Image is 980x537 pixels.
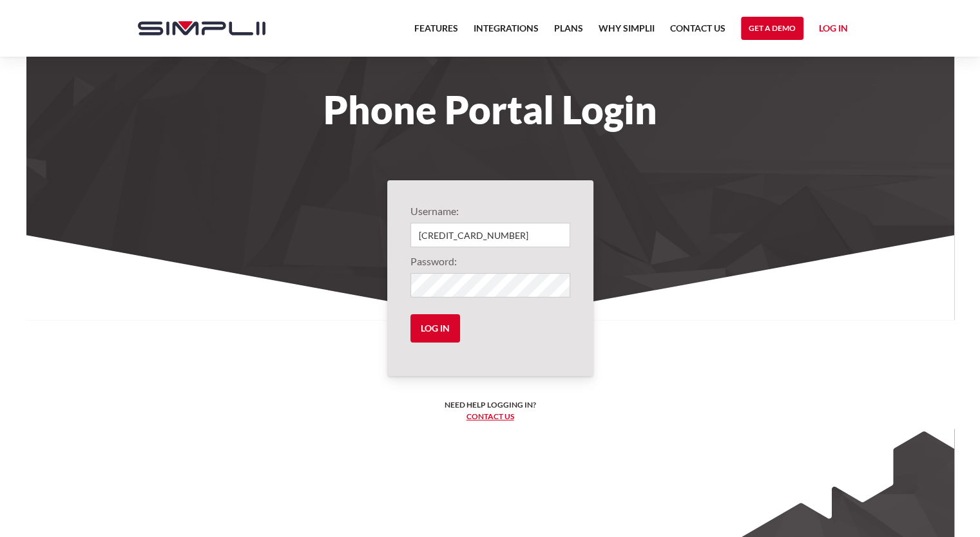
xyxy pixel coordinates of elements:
a: Get a Demo [741,17,803,40]
label: Password: [410,254,570,269]
a: Features [414,21,458,44]
input: Log in [410,314,460,343]
a: Plans [554,21,583,44]
a: Contact US [670,21,725,44]
h1: Phone Portal Login [125,95,856,124]
a: Integrations [474,21,539,44]
a: Log in [819,21,848,40]
a: Contact us [466,411,514,421]
a: Why Simplii [599,21,655,44]
form: Login [410,203,570,353]
img: Simplii [138,21,265,35]
h6: Need help logging in? ‍ [445,399,536,422]
label: Username: [410,203,570,219]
